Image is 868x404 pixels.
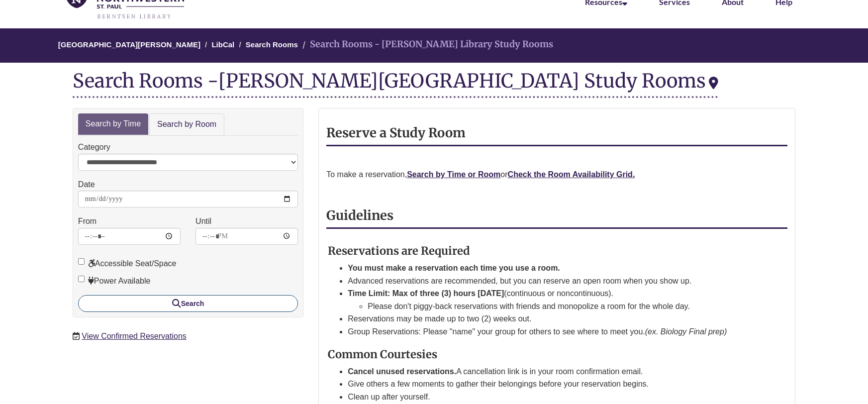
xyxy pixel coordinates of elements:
a: Search Rooms [246,40,298,49]
strong: Reserve a Study Room [326,125,466,141]
p: To make a reservation, or [326,168,787,181]
strong: Reservations are Required [328,244,470,258]
a: LibCal [211,40,234,49]
input: Power Available [78,276,85,282]
label: Accessible Seat/Space [78,257,177,270]
li: Please don't piggy-back reservations with friends and monopolize a room for the whole day. [368,300,764,313]
strong: Time Limit: Max of three (3) hours [DATE] [348,289,504,298]
em: (ex. Biology Final prep) [645,327,727,336]
a: Search by Room [149,113,224,136]
a: View Confirmed Reservations [82,332,186,340]
strong: Cancel unused reservations. [348,367,456,376]
nav: Breadcrumb [73,28,795,63]
label: Until [195,215,211,228]
li: Search Rooms - [PERSON_NAME] Library Study Rooms [300,37,553,52]
div: Search Rooms - [73,70,718,98]
label: Power Available [78,275,151,288]
strong: Common Courtesies [328,347,437,361]
a: Check the Room Availability Grid. [508,170,635,179]
li: Give others a few moments to gather their belongings before your reservation begins. [348,378,764,391]
li: A cancellation link is in your room confirmation email. [348,365,764,378]
label: Date [78,178,95,191]
li: Reservations may be made up to two (2) weeks out. [348,312,764,325]
button: Search [78,295,298,312]
strong: Guidelines [326,207,393,223]
li: Group Reservations: Please "name" your group for others to see where to meet you. [348,325,764,338]
a: Search by Time [78,113,148,135]
li: (continuous or noncontinuous). [348,287,764,312]
strong: You must make a reservation each time you use a room. [348,264,560,272]
input: Accessible Seat/Space [78,258,85,265]
a: [GEOGRAPHIC_DATA][PERSON_NAME] [58,40,200,49]
div: [PERSON_NAME][GEOGRAPHIC_DATA] Study Rooms [218,69,718,93]
li: Clean up after yourself. [348,391,764,404]
a: Search by Time or Room [407,170,500,179]
li: Advanced reservations are recommended, but you can reserve an open room when you show up. [348,275,764,288]
label: From [78,215,96,228]
label: Category [78,141,110,154]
